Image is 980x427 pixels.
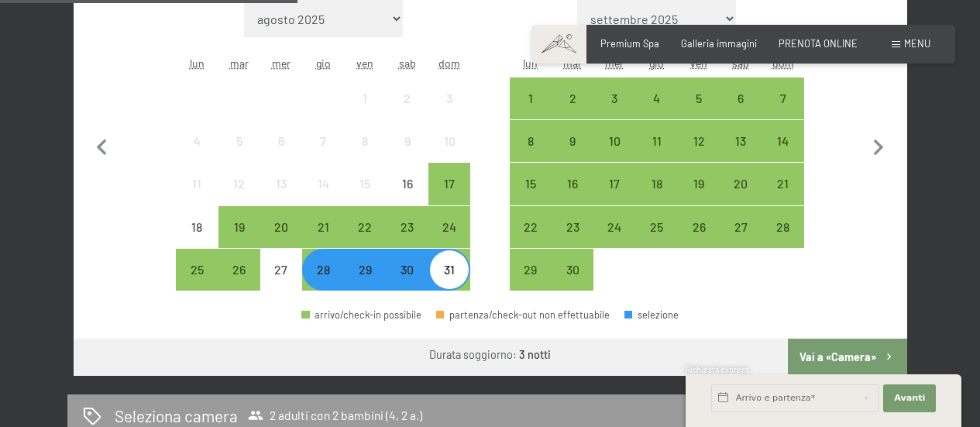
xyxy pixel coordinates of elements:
[720,206,762,248] div: Sat Sep 27 2025
[678,206,720,248] div: arrivo/check-in possibile
[720,163,762,205] div: Sat Sep 20 2025
[428,163,470,205] div: arrivo/check-in possibile
[387,206,428,248] div: Sat Aug 23 2025
[593,77,635,119] div: arrivo/check-in possibile
[388,221,427,260] div: 23
[720,77,762,119] div: Sat Sep 06 2025
[115,405,238,427] h2: Seleziona camera
[510,120,552,162] div: Mon Sep 08 2025
[346,221,384,260] div: 22
[721,177,760,216] div: 20
[681,37,757,50] a: Galleria immagini
[428,249,470,291] div: arrivo/check-in possibile
[638,92,676,131] div: 4
[346,263,384,302] div: 29
[788,339,906,376] button: Vai a «Camera»
[346,135,384,174] div: 8
[387,77,428,119] div: Sat Aug 02 2025
[176,120,218,162] div: Mon Aug 04 2025
[595,177,634,216] div: 17
[593,120,635,162] div: arrivo/check-in possibile
[177,177,216,216] div: 11
[176,163,218,205] div: arrivo/check-in non effettuabile
[428,206,470,248] div: arrivo/check-in possibile
[636,77,678,119] div: arrivo/check-in possibile
[552,206,593,248] div: arrivo/check-in possibile
[428,206,470,248] div: Sun Aug 24 2025
[510,163,552,205] div: Mon Sep 15 2025
[762,206,803,248] div: Sun Sep 28 2025
[552,249,593,291] div: arrivo/check-in possibile
[248,408,422,423] span: 2 adulti con 2 bambini (4, 2 a.)
[552,206,593,248] div: Tue Sep 23 2025
[430,135,469,174] div: 10
[230,57,249,70] abbr: martedì
[510,77,552,119] div: Mon Sep 01 2025
[428,249,470,291] div: Sun Aug 31 2025
[260,163,302,205] div: Wed Aug 13 2025
[762,163,803,205] div: Sun Sep 21 2025
[176,206,218,248] div: Mon Aug 18 2025
[438,57,460,70] abbr: domenica
[436,310,610,320] div: partenza/check-out non effettuabile
[510,120,552,162] div: arrivo/check-in possibile
[302,163,344,205] div: Thu Aug 14 2025
[762,120,803,162] div: Sun Sep 14 2025
[894,392,925,405] span: Avanti
[388,92,427,131] div: 2
[552,120,593,162] div: Tue Sep 09 2025
[721,221,760,260] div: 27
[262,263,301,302] div: 27
[552,120,593,162] div: arrivo/check-in possibile
[721,92,760,131] div: 6
[344,206,386,248] div: Fri Aug 22 2025
[302,120,344,162] div: Thu Aug 07 2025
[218,206,260,248] div: Tue Aug 19 2025
[679,221,718,260] div: 26
[428,120,470,162] div: arrivo/check-in non effettuabile
[344,163,386,205] div: Fri Aug 15 2025
[302,120,344,162] div: arrivo/check-in non effettuabile
[387,249,428,291] div: arrivo/check-in possibile
[510,77,552,119] div: arrivo/check-in possibile
[511,92,550,131] div: 1
[638,221,676,260] div: 25
[511,221,550,260] div: 22
[523,57,538,70] abbr: lunedì
[218,249,260,291] div: arrivo/check-in possibile
[636,120,678,162] div: arrivo/check-in possibile
[260,249,302,291] div: Wed Aug 27 2025
[595,135,634,174] div: 10
[304,221,342,260] div: 21
[636,120,678,162] div: Thu Sep 11 2025
[388,263,427,302] div: 30
[218,163,260,205] div: arrivo/check-in non effettuabile
[678,163,720,205] div: Fri Sep 19 2025
[387,163,428,205] div: arrivo/check-in non effettuabile
[678,206,720,248] div: Fri Sep 26 2025
[346,92,384,131] div: 1
[511,263,550,302] div: 29
[593,77,635,119] div: Wed Sep 03 2025
[218,206,260,248] div: arrivo/check-in possibile
[220,263,259,302] div: 26
[679,92,718,131] div: 5
[260,206,302,248] div: arrivo/check-in possibile
[218,120,260,162] div: Tue Aug 05 2025
[720,77,762,119] div: arrivo/check-in possibile
[344,163,386,205] div: arrivo/check-in non effettuabile
[679,177,718,216] div: 19
[593,163,635,205] div: Wed Sep 17 2025
[636,77,678,119] div: Thu Sep 04 2025
[430,221,469,260] div: 24
[510,163,552,205] div: arrivo/check-in possibile
[346,177,384,216] div: 15
[387,120,428,162] div: Sat Aug 09 2025
[428,77,470,119] div: arrivo/check-in non effettuabile
[553,221,592,260] div: 23
[721,135,760,174] div: 13
[720,120,762,162] div: Sat Sep 13 2025
[428,77,470,119] div: Sun Aug 03 2025
[553,177,592,216] div: 16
